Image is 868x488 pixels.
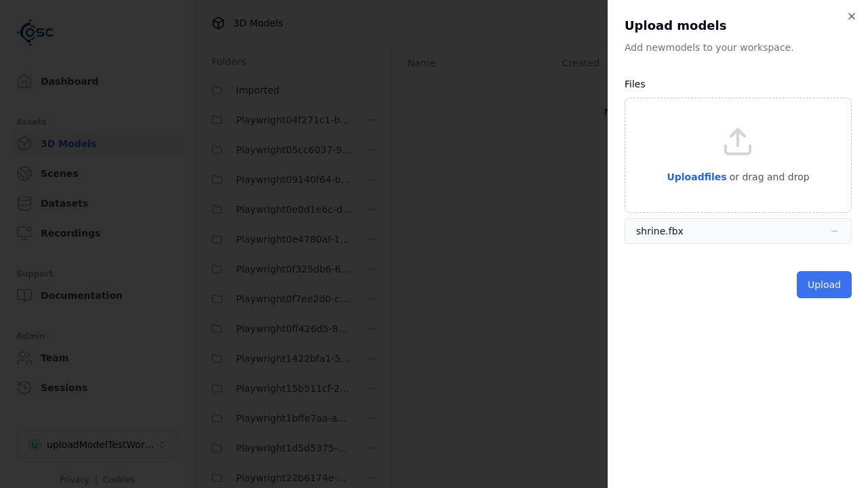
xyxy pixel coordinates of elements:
[625,16,852,35] h2: Upload models
[727,169,810,185] p: or drag and drop
[625,79,646,89] label: Files
[797,271,852,298] button: Upload
[636,224,684,238] div: shrine.fbx
[625,41,852,54] p: Add new model s to your workspace.
[667,171,726,182] span: Upload files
